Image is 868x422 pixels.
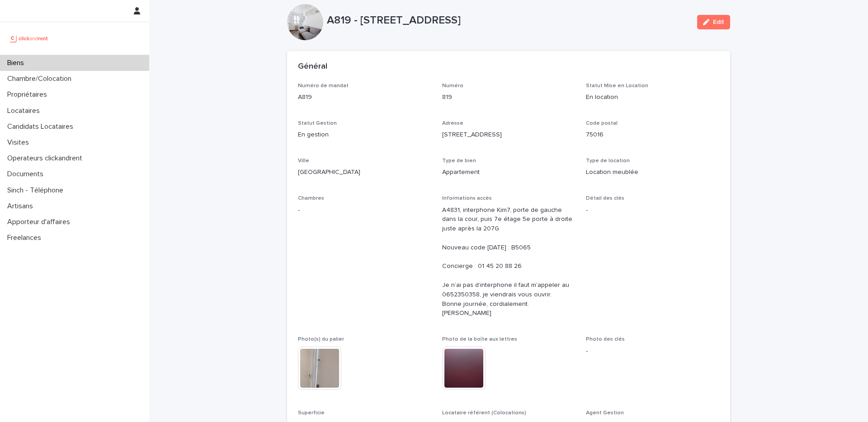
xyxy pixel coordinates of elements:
[442,83,463,89] span: Numéro
[298,410,325,416] span: Superficie
[298,337,344,342] span: Photo(s) du palier
[4,90,54,99] p: Propriétaires
[586,337,625,342] span: Photo des clés
[586,121,618,126] span: Code postal
[298,83,349,89] span: Numéro de mandat
[4,59,31,67] p: Biens
[586,206,719,215] p: -
[4,122,80,131] p: Candidats Locataires
[298,168,431,177] p: [GEOGRAPHIC_DATA]
[442,168,576,177] p: Appartement
[586,130,719,140] p: 75016
[442,158,476,164] span: Type de bien
[298,93,431,102] p: A819
[298,206,431,215] p: -
[4,138,36,147] p: Visites
[442,337,517,342] span: Photo de la boîte aux lettres
[442,130,576,140] p: [STREET_ADDRESS]
[586,196,624,201] span: Détail des clés
[327,14,690,27] p: A819 - [STREET_ADDRESS]
[586,83,648,89] span: Statut Mise en Location
[298,196,324,201] span: Chambres
[4,186,71,195] p: Sinch - Téléphone
[4,170,51,178] p: Documents
[298,121,337,126] span: Statut Gestion
[442,206,576,319] p: A4831, interphone Kim7, porte de gauche dans la cour, puis 7e étage 5e porte à droite juste après...
[442,121,463,126] span: Adresse
[298,62,327,72] h2: Général
[7,29,51,47] img: UCB0brd3T0yccxBKYDjQ
[586,93,719,102] p: En location
[442,410,526,416] span: Locataire référent (Colocations)
[697,15,730,29] button: Edit
[4,154,90,163] p: Operateurs clickandrent
[4,202,40,211] p: Artisans
[586,347,719,356] p: -
[298,158,309,164] span: Ville
[442,196,492,201] span: Informations accès
[4,75,79,83] p: Chambre/Colocation
[4,218,77,226] p: Apporteur d'affaires
[713,19,724,25] span: Edit
[586,158,630,164] span: Type de location
[586,410,624,416] span: Agent Gestion
[4,107,47,115] p: Locataires
[586,168,719,177] p: Location meublée
[442,93,576,102] p: 819
[298,130,431,140] p: En gestion
[4,234,48,242] p: Freelances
